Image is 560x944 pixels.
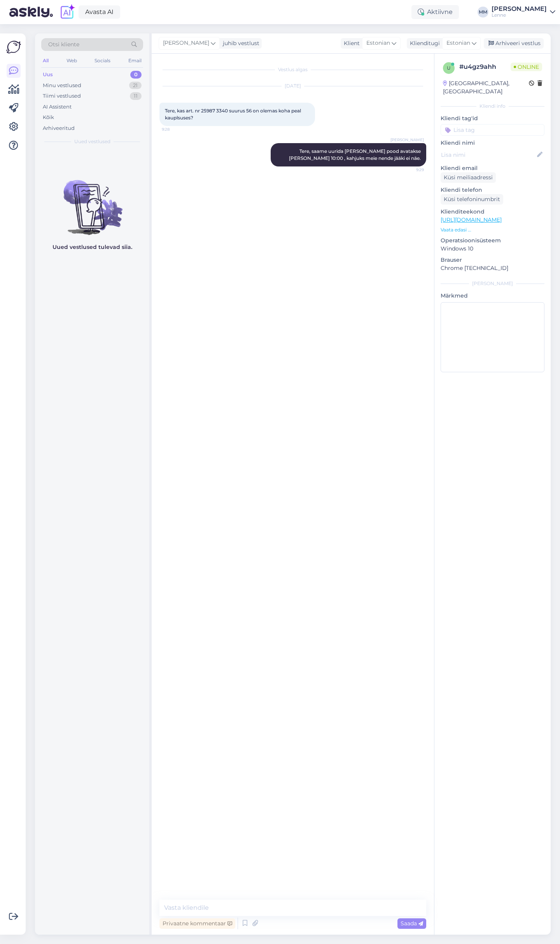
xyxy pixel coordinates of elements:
[93,56,112,66] div: Socials
[459,62,511,72] div: # u4gz9ahh
[441,151,535,159] input: Lisa nimi
[478,7,488,18] div: MM
[129,82,142,89] div: 21
[441,216,502,223] a: [URL][DOMAIN_NAME]
[441,245,544,253] p: Windows 10
[59,4,75,20] img: explore-ai
[441,256,544,264] p: Brauser
[43,114,54,121] div: Kõik
[441,114,544,123] p: Kliendi tag'id
[43,103,72,111] div: AI Assistent
[441,264,544,272] p: Chrome [TECHNICAL_ID]
[411,5,459,19] div: Aktiivne
[395,167,424,173] span: 9:29
[127,56,143,66] div: Email
[441,236,544,245] p: Operatsioonisüsteem
[162,126,191,132] span: 9:28
[484,38,544,49] div: Arhiveeri vestlus
[43,124,75,132] div: Arhiveeritud
[407,39,440,47] div: Klienditugi
[441,186,544,194] p: Kliendi telefon
[401,920,423,927] span: Saada
[441,226,544,233] p: Vaata edasi ...
[41,56,50,66] div: All
[441,139,544,147] p: Kliendi nimi
[159,66,426,73] div: Vestlus algas
[492,6,555,18] a: [PERSON_NAME]Lenne
[35,166,149,236] img: No chats
[441,124,544,136] input: Lisa tag
[163,39,209,47] span: [PERSON_NAME]
[159,82,426,89] div: [DATE]
[43,82,81,89] div: Minu vestlused
[220,39,259,47] div: juhib vestlust
[43,92,81,100] div: Tiimi vestlused
[74,138,110,145] span: Uued vestlused
[52,243,132,251] p: Uued vestlused tulevad siia.
[441,194,503,205] div: Küsi telefoninumbrit
[65,56,79,66] div: Web
[130,71,142,79] div: 0
[492,6,547,12] div: [PERSON_NAME]
[289,148,422,161] span: Tere, saame uurida [PERSON_NAME] pood avatakse [PERSON_NAME] 10:00 , kahjuks meie nende jääki ei ...
[165,108,302,121] span: Tere, kas art. nr 25987 3340 suurus 56 on olemas koha peal kauplsuses?
[446,39,470,47] span: Estonian
[441,292,544,300] p: Märkmed
[447,65,451,71] span: u
[492,12,547,18] div: Lenne
[130,92,142,100] div: 11
[159,918,235,929] div: Privaatne kommentaar
[341,39,360,47] div: Klient
[443,79,529,96] div: [GEOGRAPHIC_DATA], [GEOGRAPHIC_DATA]
[441,208,544,216] p: Klienditeekond
[43,71,53,79] div: Uus
[441,103,544,110] div: Kliendi info
[441,172,496,183] div: Küsi meiliaadressi
[48,40,79,49] span: Otsi kliente
[441,280,544,287] div: [PERSON_NAME]
[390,137,424,143] span: [PERSON_NAME]
[366,39,390,47] span: Estonian
[79,5,120,19] a: Avasta AI
[441,164,544,172] p: Kliendi email
[6,40,21,54] img: Askly Logo
[511,63,542,71] span: Online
